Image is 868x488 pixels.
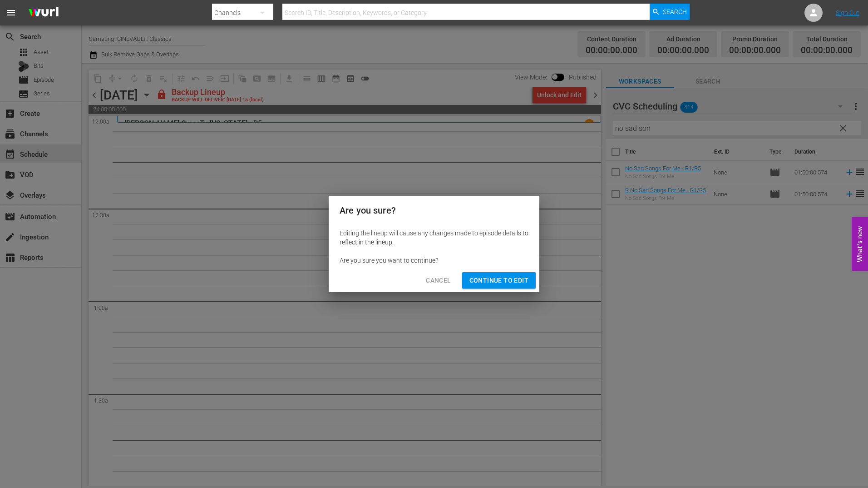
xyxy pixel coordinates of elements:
img: ans4CAIJ8jUAAAAAAAAAAAAAAAAAAAAAAAAgQb4GAAAAAAAAAAAAAAAAAAAAAAAAJMjXAAAAAAAAAAAAAAAAAAAAAAAAgAT5G... [22,2,65,24]
button: Open Feedback Widget [852,217,868,271]
span: Search [663,4,687,20]
button: Cancel [419,272,458,289]
div: Are you sure you want to continue? [340,256,528,265]
button: Continue to Edit [462,272,536,289]
span: Cancel [426,275,451,286]
span: menu [5,7,16,18]
a: Sign Out [836,9,859,16]
h2: Are you sure? [340,203,528,218]
div: Editing the lineup will cause any changes made to episode details to reflect in the lineup. [340,229,528,247]
span: Continue to Edit [469,275,528,286]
